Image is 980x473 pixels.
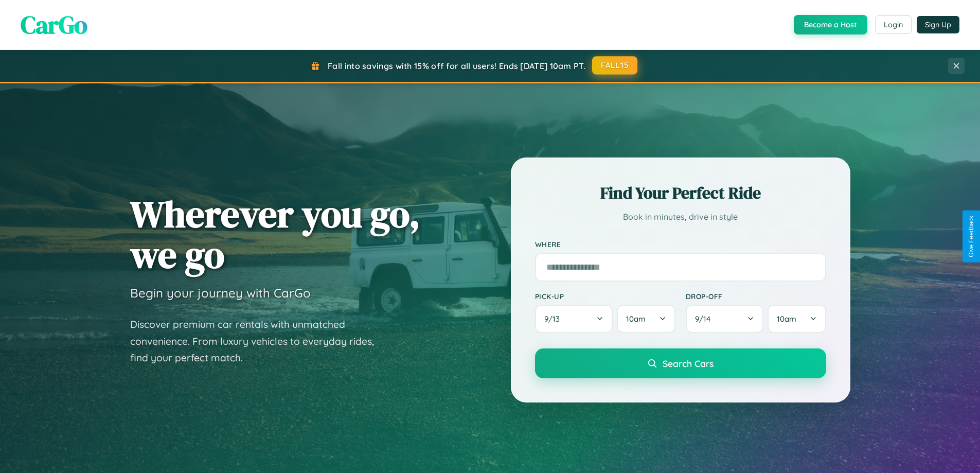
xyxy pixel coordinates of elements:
h2: Find Your Perfect Ride [535,182,826,204]
span: 10am [626,314,646,324]
button: Become a Host [794,15,867,34]
button: 9/14 [686,305,764,333]
h3: Begin your journey with CarGo [130,285,311,301]
button: Sign Up [917,16,959,33]
span: 9 / 14 [695,314,716,324]
span: Fall into savings with 15% off for all users! Ends [DATE] 10am PT. [328,61,585,71]
button: 10am [768,305,826,333]
p: Discover premium car rentals with unmatched convenience. From luxury vehicles to everyday rides, ... [130,316,387,366]
label: Where [535,240,826,249]
h1: Wherever you go, we go [130,194,420,275]
button: 9/13 [535,305,613,333]
span: Search Cars [663,358,714,369]
div: Give Feedback [968,216,975,257]
label: Drop-off [686,292,826,301]
button: Login [875,15,912,34]
span: 9 / 13 [544,314,565,324]
button: Search Cars [535,348,826,378]
span: 10am [777,314,796,324]
label: Pick-up [535,292,675,301]
span: CarGo [21,8,87,42]
button: 10am [617,305,675,333]
button: FALL15 [592,56,637,75]
p: Book in minutes, drive in style [535,209,826,224]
